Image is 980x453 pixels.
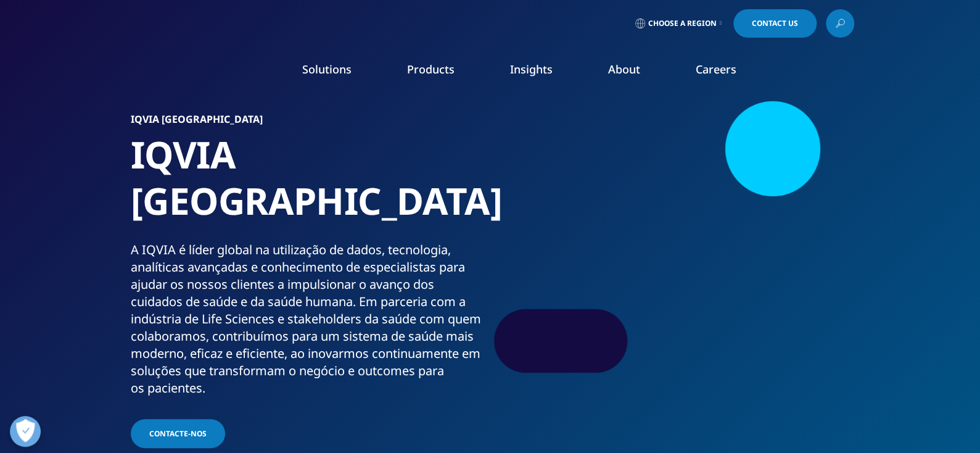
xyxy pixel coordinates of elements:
button: Open Preferences [10,416,41,447]
div: A IQVIA é líder global na utilização de dados, tecnologia, analíticas avançadas e conhecimento de... [131,241,485,397]
h6: IQVIA [GEOGRAPHIC_DATA] [131,114,485,131]
a: Careers [696,62,736,77]
img: 059_standing-meeting.jpg [519,114,849,361]
a: Solutions [302,62,352,77]
span: Choose a Region [648,19,717,28]
nav: Primary [230,43,854,101]
h1: IQVIA [GEOGRAPHIC_DATA] [131,131,485,241]
span: Contact Us [752,20,798,27]
a: Products [407,62,455,77]
a: Contact Us [733,9,817,38]
a: Insights [510,62,553,77]
a: About [608,62,640,77]
span: Contacte-Nos [149,428,207,439]
a: Contacte-Nos [131,419,225,448]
